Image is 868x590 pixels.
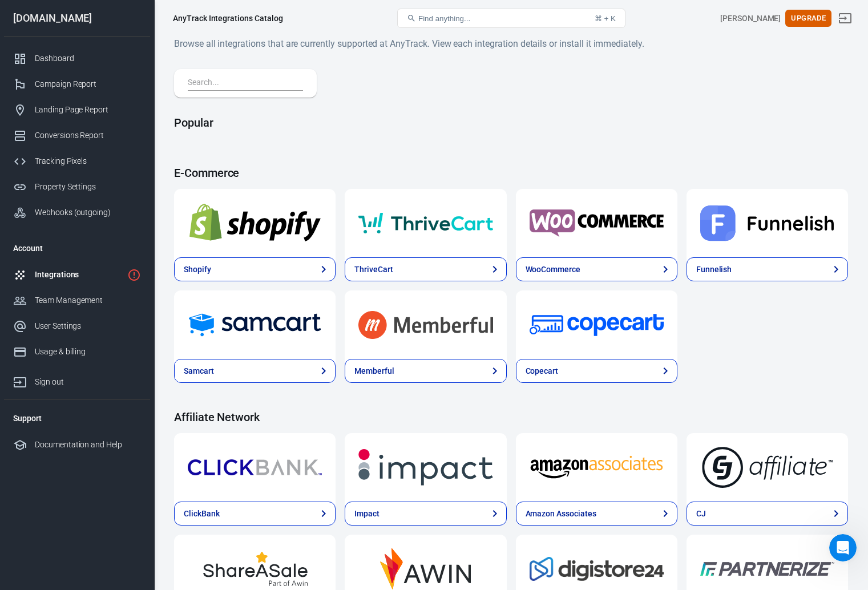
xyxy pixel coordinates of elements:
[184,264,211,276] div: Shopify
[345,290,506,359] a: Memberful
[345,257,506,281] a: ThriveCart
[700,447,834,488] img: CJ
[345,359,506,383] a: Memberful
[35,207,141,219] div: Webhooks (outgoing)
[4,97,150,123] a: Landing Page Report
[174,116,848,130] h4: Popular
[516,502,677,526] a: Amazon Associates
[687,433,848,502] a: CJ
[35,346,141,358] div: Usage & billing
[174,37,848,51] h6: Browse all integrations that are currently supported at AnyTrack. View each integration details o...
[35,78,141,90] div: Campaign Report
[4,46,150,71] a: Dashboard
[4,174,150,200] a: Property Settings
[530,203,664,244] img: WooCommerce
[188,203,322,244] img: Shopify
[516,359,677,383] a: Copecart
[358,203,492,244] img: ThriveCart
[174,410,848,424] h4: Affiliate Network
[174,359,336,383] a: Samcart
[184,508,220,520] div: ClickBank
[4,13,150,23] div: [DOMAIN_NAME]
[35,52,141,64] div: Dashboard
[174,189,336,257] a: Shopify
[188,548,322,589] img: ShareASale
[4,123,150,148] a: Conversions Report
[687,502,848,526] a: CJ
[174,433,336,502] a: ClickBank
[345,502,506,526] a: Impact
[35,130,141,142] div: Conversions Report
[173,13,283,24] div: AnyTrack Integrations Catalog
[127,268,141,282] svg: 1 networks not verified yet
[687,257,848,281] a: Funnelish
[4,405,150,432] li: Support
[35,104,141,116] div: Landing Page Report
[4,235,150,262] li: Account
[35,439,141,451] div: Documentation and Help
[516,257,677,281] a: WooCommerce
[530,304,664,345] img: Copecart
[354,508,380,520] div: Impact
[354,365,394,377] div: Memberful
[700,548,834,589] img: Partnerize
[174,290,336,359] a: Samcart
[530,548,664,589] img: Digistore24
[188,447,322,488] img: ClickBank
[4,339,150,365] a: Usage & billing
[696,264,732,276] div: Funnelish
[35,155,141,167] div: Tracking Pixels
[526,264,580,276] div: WooCommerce
[831,5,859,32] a: Sign out
[358,447,492,488] img: Impact
[516,189,677,257] a: WooCommerce
[345,189,506,257] a: ThriveCart
[516,433,677,502] a: Amazon Associates
[188,304,322,345] img: Samcart
[354,264,393,276] div: ThriveCart
[700,203,834,244] img: Funnelish
[526,508,596,520] div: Amazon Associates
[530,447,664,488] img: Amazon Associates
[35,320,141,332] div: User Settings
[35,376,141,388] div: Sign out
[174,257,336,281] a: Shopify
[595,14,616,23] div: ⌘ + K
[516,290,677,359] a: Copecart
[687,189,848,257] a: Funnelish
[358,548,492,589] img: Awin
[4,365,150,395] a: Sign out
[188,76,298,91] input: Search...
[345,433,506,502] a: Impact
[4,262,150,288] a: Integrations
[418,14,470,23] span: Find anything...
[358,304,492,345] img: Memberful
[4,148,150,174] a: Tracking Pixels
[35,269,123,281] div: Integrations
[4,71,150,97] a: Campaign Report
[397,9,625,28] button: Find anything...⌘ + K
[4,288,150,313] a: Team Management
[526,365,559,377] div: Copecart
[174,502,336,526] a: ClickBank
[4,200,150,225] a: Webhooks (outgoing)
[829,534,857,561] iframe: Intercom live chat
[174,166,848,180] h4: E-Commerce
[785,10,831,27] button: Upgrade
[720,13,781,25] div: Account id: 1mtJKQgV
[696,508,706,520] div: CJ
[35,294,141,306] div: Team Management
[4,313,150,339] a: User Settings
[35,181,141,193] div: Property Settings
[184,365,214,377] div: Samcart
